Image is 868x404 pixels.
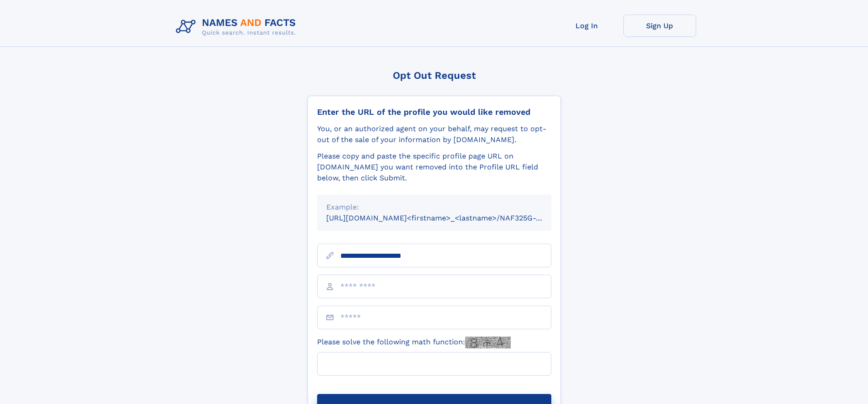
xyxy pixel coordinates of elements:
label: Please solve the following math function: [317,337,511,348]
small: [URL][DOMAIN_NAME]<firstname>_<lastname>/NAF325G-xxxxxxxx [326,214,569,222]
div: Please copy and paste the specific profile page URL on [DOMAIN_NAME] you want removed into the Pr... [317,151,551,184]
div: Example: [326,202,542,213]
a: Log In [550,15,623,37]
img: Logo Names and Facts [172,15,303,39]
a: Sign Up [623,15,696,37]
div: Enter the URL of the profile you would like removed [317,107,551,117]
div: Opt Out Request [308,70,561,81]
div: You, or an authorized agent on your behalf, may request to opt-out of the sale of your informatio... [317,123,551,145]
